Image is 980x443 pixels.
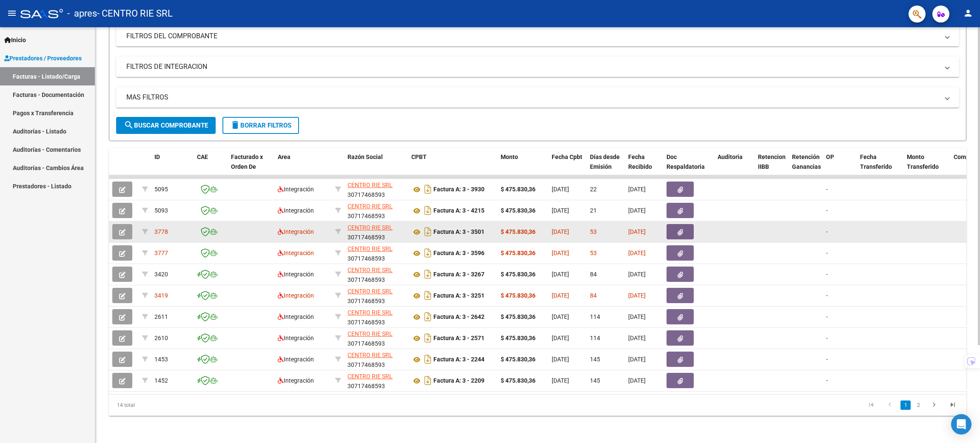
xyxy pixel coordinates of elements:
li: page 2 [912,398,925,412]
span: 1452 [154,377,168,384]
span: - [826,228,828,235]
strong: $ 475.830,36 [501,292,536,299]
a: go to next page [926,400,942,410]
span: [DATE] [628,292,646,299]
span: 3777 [154,250,168,256]
span: CENTRO RIE SRL [348,373,393,380]
span: 114 [590,313,600,320]
mat-expansion-panel-header: FILTROS DE INTEGRACION [116,57,959,77]
span: - [826,313,828,320]
div: 30717468593 [348,202,405,219]
span: - [826,250,828,256]
div: 30717468593 [348,372,405,389]
span: [DATE] [552,335,569,341]
strong: $ 475.830,36 [501,228,536,235]
span: [DATE] [552,313,569,320]
span: CENTRO RIE SRL [348,182,393,188]
div: 30717468593 [348,350,405,368]
span: - [826,335,828,341]
span: Area [278,153,291,160]
span: - [826,377,828,384]
a: go to previous page [882,400,898,410]
span: CENTRO RIE SRL [348,224,393,231]
span: Inicio [4,35,26,45]
mat-panel-title: FILTROS DEL COMPROBANTE [126,31,939,41]
span: ID [154,153,160,160]
span: 5095 [154,186,168,193]
i: Descargar documento [422,182,433,196]
span: CENTRO RIE SRL [348,309,393,316]
span: Integración [278,207,314,214]
span: [DATE] [552,228,569,235]
span: 84 [590,271,597,278]
span: [DATE] [552,377,569,384]
span: CENTRO RIE SRL [348,267,393,273]
div: 30717468593 [348,180,405,198]
datatable-header-cell: Fecha Cpbt [548,148,587,185]
span: CPBT [411,153,427,160]
span: Retención Ganancias [792,153,821,170]
span: [DATE] [628,186,646,193]
span: Días desde Emisión [590,153,620,170]
datatable-header-cell: Doc Respaldatoria [663,148,714,185]
span: Integración [278,271,314,278]
i: Descargar documento [422,225,433,239]
datatable-header-cell: ID [151,148,194,185]
span: [DATE] [628,271,646,278]
i: Descargar documento [422,331,433,345]
span: Fecha Cpbt [552,153,582,160]
i: Descargar documento [422,246,433,260]
mat-expansion-panel-header: FILTROS DEL COMPROBANTE [116,26,959,46]
div: 14 total [109,395,279,416]
datatable-header-cell: Fecha Transferido [857,148,903,185]
strong: Factura A: 3 - 2642 [433,314,484,321]
datatable-header-cell: Area [274,148,332,185]
span: 3419 [154,292,168,299]
i: Descargar documento [422,204,433,217]
span: CENTRO RIE SRL [348,203,393,210]
span: Retencion IIBB [758,153,786,170]
span: Fecha Recibido [628,153,652,170]
span: Integración [278,250,314,256]
span: 3778 [154,228,168,235]
span: - [826,207,828,214]
span: [DATE] [628,356,646,363]
button: Buscar Comprobante [116,117,216,134]
span: CENTRO RIE SRL [348,352,393,358]
span: 3420 [154,271,168,278]
span: [DATE] [552,271,569,278]
div: 30717468593 [348,244,405,262]
mat-icon: delete [230,120,240,130]
div: 30717468593 [348,329,405,347]
datatable-header-cell: CPBT [408,148,497,185]
mat-panel-title: MAS FILTROS [126,93,939,102]
a: 1 [900,400,911,410]
strong: $ 475.830,36 [501,377,536,384]
datatable-header-cell: Razón Social [344,148,408,185]
strong: Factura A: 3 - 2571 [433,335,484,342]
div: 30717468593 [348,265,405,283]
mat-icon: person [963,8,973,18]
strong: Factura A: 3 - 3596 [433,250,484,257]
i: Descargar documento [422,374,433,387]
span: Doc Respaldatoria [667,153,705,170]
strong: $ 475.830,36 [501,207,536,214]
mat-icon: search [124,120,134,130]
div: Open Intercom Messenger [951,414,971,434]
span: [DATE] [552,292,569,299]
datatable-header-cell: CAE [194,148,228,185]
i: Descargar documento [422,310,433,324]
i: Descargar documento [422,267,433,281]
span: - [826,356,828,363]
span: Integración [278,228,314,235]
strong: Factura A: 3 - 3501 [433,229,484,236]
span: Prestadores / Proveedores [4,54,82,63]
strong: $ 475.830,36 [501,186,536,193]
span: - [826,186,828,193]
span: [DATE] [628,207,646,214]
span: Integración [278,377,314,384]
a: go to first page [863,400,879,410]
i: Descargar documento [422,289,433,302]
span: [DATE] [628,377,646,384]
strong: $ 475.830,36 [501,356,536,363]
